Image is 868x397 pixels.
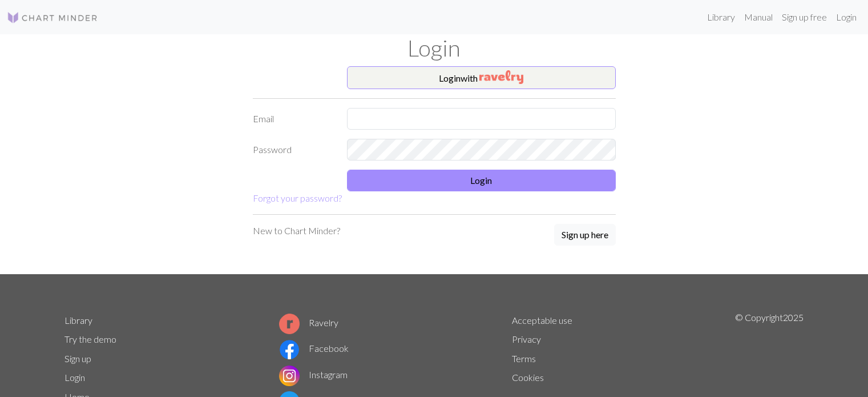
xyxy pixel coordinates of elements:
img: Facebook logo [279,339,300,360]
img: Ravelry [479,70,523,84]
a: Privacy [512,334,541,344]
a: Cookies [512,372,544,383]
button: Loginwith [347,66,616,89]
img: Ravelry logo [279,314,300,334]
label: Email [246,108,340,130]
a: Sign up free [777,6,831,29]
a: Acceptable use [512,315,572,326]
a: Instagram [279,369,348,380]
a: Try the demo [64,334,116,344]
a: Login [64,372,85,383]
a: Library [703,6,740,29]
a: Forgot your password? [253,193,342,203]
a: Manual [740,6,777,29]
button: Sign up here [554,224,616,246]
img: Logo [7,11,98,25]
button: Login [347,170,616,191]
a: Login [831,6,861,29]
a: Facebook [279,343,349,354]
h1: Login [58,34,811,62]
a: Terms [512,353,536,364]
a: Ravelry [279,317,338,328]
label: Password [246,139,340,161]
img: Instagram logo [279,366,300,386]
a: Sign up here [554,224,616,247]
a: Sign up [64,353,91,364]
a: Library [64,315,92,326]
p: New to Chart Minder? [253,224,340,238]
